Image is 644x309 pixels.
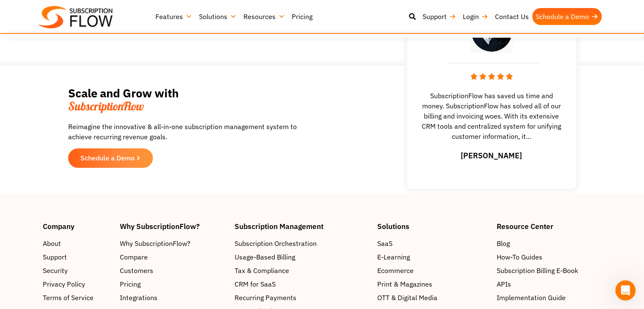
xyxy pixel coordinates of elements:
a: Support [43,252,111,262]
span: Why SubscriptionFlow? [120,238,191,248]
a: Customers [120,265,226,276]
a: Integrations [120,292,226,303]
a: Solutions [196,8,240,25]
a: Terms of Service [43,292,111,303]
p: Reimagine the innovative & all-in-one subscription management system to achieve recurring revenue... [68,121,301,142]
a: About [43,238,111,248]
a: Support [419,8,459,25]
span: Security [43,265,68,276]
h4: Resource Center [496,223,601,230]
a: Why SubscriptionFlow? [120,238,226,248]
h3: [PERSON_NAME] [461,150,522,161]
a: Blog [496,238,601,248]
span: SaaS [377,238,392,248]
span: Privacy Policy [43,279,85,289]
a: Subscription Orchestration [235,238,369,248]
span: Implementation Guide [496,292,565,303]
span: APIs [496,279,511,289]
span: SubscriptionFlow has saved us time and money. SubscriptionFlow has solved all of our billing and ... [411,91,572,141]
a: Usage-Based Billing [235,252,369,262]
a: Subscription Billing E-Book [496,265,601,276]
img: Subscriptionflow [39,6,113,28]
a: Pricing [120,279,226,289]
span: How-To Guides [496,252,542,262]
span: Integrations [120,292,158,303]
a: Contact Us [492,8,532,25]
a: Compare [120,252,226,262]
span: Tax & Compliance [235,265,289,276]
span: OTT & Digital Media [377,292,437,303]
span: E-Learning [377,252,410,262]
h4: Solutions [377,223,488,230]
a: Recurring Payments [235,292,369,303]
a: Resources [240,8,288,25]
span: About [43,238,61,248]
span: Customers [120,265,153,276]
span: Recurring Payments [235,292,296,303]
span: Blog [496,238,509,248]
a: Ecommerce [377,265,488,276]
span: Subscription Orchestration [235,238,317,248]
a: Implementation Guide [496,292,601,303]
span: Compare [120,252,148,262]
a: CRM for SaaS [235,279,369,289]
a: Privacy Policy [43,279,111,289]
a: OTT & Digital Media [377,292,488,303]
span: Schedule a Demo [80,154,135,161]
a: How-To Guides [496,252,601,262]
a: E-Learning [377,252,488,262]
a: Schedule a Demo [532,8,602,25]
h2: Scale and Grow with [68,86,301,113]
iframe: Intercom live chat [615,280,636,301]
span: Subscription Billing E-Book [496,265,578,276]
a: Features [152,8,196,25]
span: Terms of Service [43,292,94,303]
a: SaaS [377,238,488,248]
span: Print & Magazines [377,279,432,289]
span: Support [43,252,67,262]
a: Pricing [288,8,316,25]
img: stars [470,73,513,80]
span: CRM for SaaS [235,279,276,289]
a: Security [43,265,111,276]
a: APIs [496,279,601,289]
span: SubscriptionFlow [68,99,144,113]
span: Pricing [120,279,141,289]
a: Print & Magazines [377,279,488,289]
a: Login [459,8,492,25]
a: Schedule a Demo [68,148,153,168]
h4: Subscription Management [235,223,369,230]
span: Ecommerce [377,265,414,276]
h4: Why SubscriptionFlow? [120,223,226,230]
h4: Company [43,223,111,230]
a: Tax & Compliance [235,265,369,276]
span: Usage-Based Billing [235,252,295,262]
